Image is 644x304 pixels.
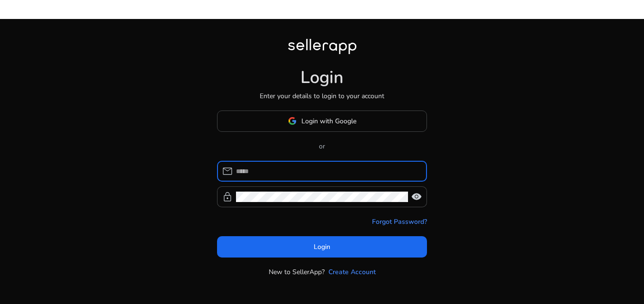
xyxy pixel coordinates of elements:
button: Login with Google [217,111,427,132]
span: Login with Google [301,116,356,126]
p: New to SellerApp? [269,267,325,277]
a: Forgot Password? [372,217,427,227]
span: visibility [411,191,422,203]
p: or [217,141,427,151]
span: Login [314,242,330,252]
p: Enter your details to login to your account [260,91,384,101]
a: Create Account [328,267,376,277]
span: lock [222,191,233,203]
h1: Login [300,67,344,88]
span: mail [222,166,233,177]
button: Login [217,236,427,258]
img: google-logo.svg [288,117,297,125]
